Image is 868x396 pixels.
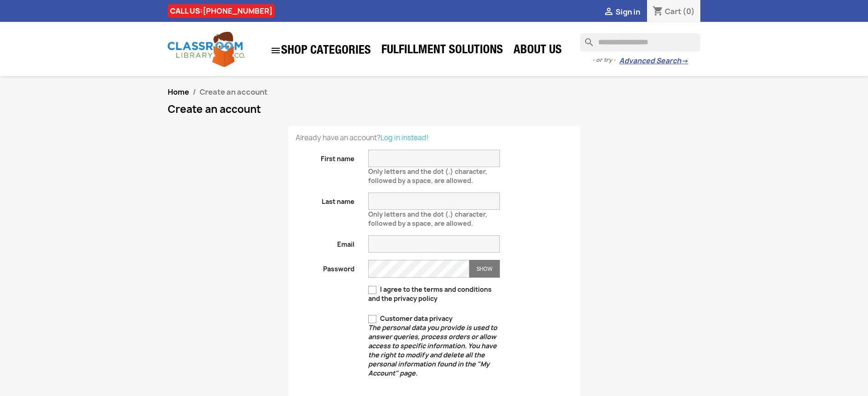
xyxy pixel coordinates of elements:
input: Password input [368,260,469,278]
div: CALL US: [168,4,275,18]
span: Sign in [616,7,640,17]
span: - or try - [592,56,619,65]
span: Only letters and the dot (.) character, followed by a space, are allowed. [368,163,487,185]
span: (0) [683,6,695,16]
i:  [270,45,281,56]
h1: Create an account [168,104,701,115]
i: shopping_cart [652,6,663,17]
a: Advanced Search→ [619,56,688,66]
a: Home [168,87,189,97]
span: Only letters and the dot (.) character, followed by a space, are allowed. [368,206,487,228]
label: Password [289,260,362,274]
label: First name [289,150,362,163]
span: Create an account [200,87,267,97]
label: Email [289,235,362,249]
a: Fulfillment Solutions [377,42,508,60]
a: Log in instead! [380,133,429,142]
a: [PHONE_NUMBER] [203,6,272,16]
a:  Sign in [603,7,640,17]
label: Customer data privacy [368,314,500,378]
span: Cart [665,6,681,16]
em: The personal data you provide is used to answer queries, process orders or allow access to specif... [368,323,497,377]
a: SHOP CATEGORIES [266,41,375,61]
img: Classroom Library Company [168,32,245,67]
label: Last name [289,193,362,206]
i:  [603,7,614,18]
label: I agree to the terms and conditions and the privacy policy [368,285,500,303]
i: search [580,33,591,44]
span: → [681,56,688,66]
p: Already have an account? [296,133,573,142]
a: About Us [509,42,566,60]
input: Search [580,33,700,51]
button: Show [469,260,500,278]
